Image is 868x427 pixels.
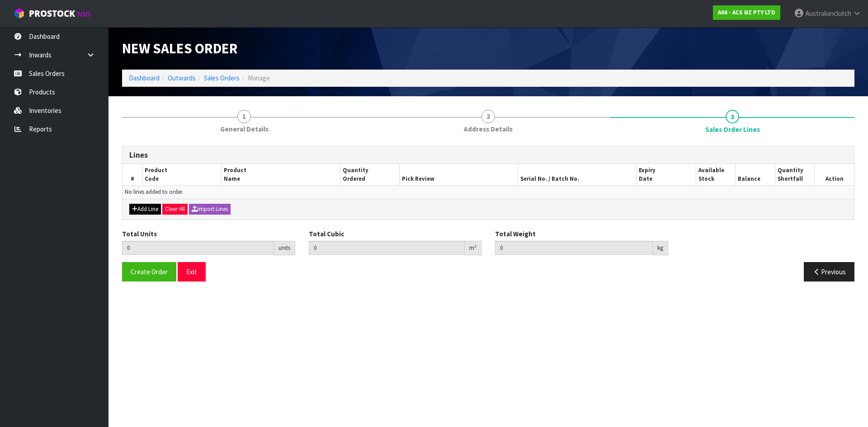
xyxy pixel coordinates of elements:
[775,164,814,185] th: Quantity Shortfall
[129,74,160,82] a: Dashboard
[465,241,481,255] div: m³
[815,164,854,185] th: Action
[481,110,495,123] span: 2
[309,229,344,239] label: Total Cubic
[518,164,637,185] th: Serial No. / Batch No.
[726,110,739,123] span: 3
[122,229,157,239] label: Total Units
[122,139,854,288] span: Sales Order Lines
[340,164,399,185] th: Quantity Ordered
[178,262,206,282] button: Exit
[122,241,274,255] input: Total Units
[162,204,188,215] button: Clear All
[123,164,142,185] th: #
[705,125,760,134] span: Sales Order Lines
[248,74,270,82] span: Manage
[123,186,854,199] td: No lines added to order.
[222,164,340,185] th: Product Name
[495,241,653,255] input: Total Weight
[204,74,240,82] a: Sales Orders
[131,267,168,276] span: Create Order
[804,262,854,282] button: Previous
[129,151,847,160] h3: Lines
[122,39,238,57] span: New Sales Order
[77,10,91,19] small: WMS
[220,124,269,134] span: General Details
[806,9,851,18] span: Australianclutch
[718,9,775,16] strong: A06 - ACS NZ PTY LTD
[309,241,465,255] input: Total Cubic
[237,110,251,123] span: 1
[122,262,176,282] button: Create Order
[495,229,536,239] label: Total Weight
[637,164,696,185] th: Expiry Date
[696,164,735,185] th: Available Stock
[168,74,196,82] a: Outwards
[142,164,222,185] th: Product Code
[399,164,518,185] th: Pick Review
[653,241,668,255] div: kg
[129,204,161,215] button: Add Line
[736,164,775,185] th: Balance
[189,204,231,215] button: Import Lines
[274,241,295,255] div: units
[14,8,25,19] img: cube-alt.png
[29,8,75,19] span: ProStock
[464,124,513,134] span: Address Details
